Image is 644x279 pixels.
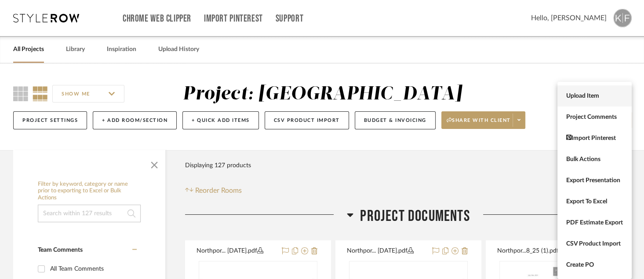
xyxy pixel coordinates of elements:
[566,156,623,163] span: Bulk Actions
[566,198,623,206] span: Export To Excel
[566,219,623,227] span: PDF Estimate Export
[566,114,623,121] span: Project Comments
[566,177,623,184] span: Export Presentation
[566,134,623,142] span: Import Pinterest
[566,92,623,100] span: Upload Item
[566,261,623,269] span: Create PO
[566,240,623,248] span: CSV Product Import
